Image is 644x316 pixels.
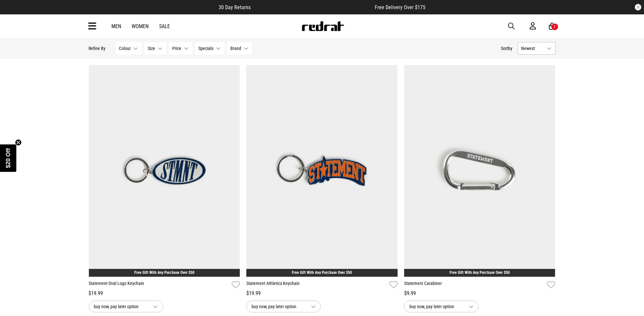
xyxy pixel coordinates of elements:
[554,25,556,29] div: 3
[134,270,194,275] a: Free Gift With Any Purchase Over $50
[144,42,166,55] button: Size
[375,4,425,10] span: Free Delivery Over $175
[292,270,352,275] a: Free Gift With Any Purchase Over $50
[89,46,106,51] p: Refine By
[219,4,251,10] span: 30 Day Returns
[89,301,163,312] button: buy now, pay later option
[89,280,229,290] a: Statement Oval Logo Keychain
[119,46,131,51] span: Colour
[132,23,149,29] a: Women
[116,42,142,55] button: Colour
[404,301,479,312] button: buy now, pay later option
[159,23,170,29] a: Sale
[246,290,398,297] div: $19.99
[112,23,122,29] a: Men
[199,46,214,51] span: Specials
[301,21,344,31] img: Redrat logo
[518,42,555,55] button: Newest
[450,270,510,275] a: Free Gift With Any Purchase Over $50
[227,42,252,55] button: Brand
[5,148,11,168] span: $20 Off
[246,301,321,312] button: buy now, pay later option
[409,303,464,310] span: buy now, pay later option
[404,290,555,297] div: $9.99
[404,65,555,277] img: Statement Carabiner in Silver
[246,280,387,290] a: Statement Athletics Keychain
[252,303,306,310] span: buy now, pay later option
[404,280,545,290] a: Statement Carabiner
[246,65,398,277] img: Statement Athletics Keychain in Orange
[89,290,240,297] div: $19.99
[89,65,240,277] img: Statement Oval Logo Keychain in Blue
[94,303,148,310] span: buy now, pay later option
[195,42,224,55] button: Specials
[5,3,25,22] button: Open LiveChat chat widget
[508,46,513,51] span: by
[148,46,156,51] span: Size
[264,4,362,10] iframe: Customer reviews powered by Trustpilot
[521,46,545,51] span: Newest
[15,139,22,146] button: Close teaser
[549,23,555,30] a: 3
[173,46,182,51] span: Price
[169,42,192,55] button: Price
[501,44,513,52] button: Sortby
[231,46,241,51] span: Brand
